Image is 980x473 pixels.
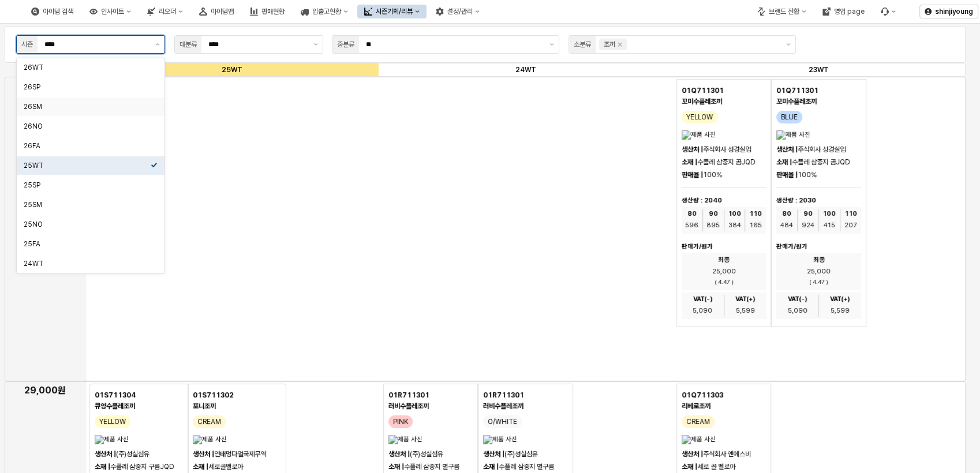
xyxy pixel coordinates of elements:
div: 설정/관리 [447,7,473,16]
div: 판매현황 [261,7,285,16]
div: 시즌 [21,39,33,50]
div: 26NO [24,122,151,131]
div: 리오더 [140,5,190,18]
div: 영업 page [816,5,871,18]
div: 26SP [24,82,151,92]
div: 소분류 [574,39,591,50]
div: 26SM [24,102,151,111]
div: 설정/관리 [429,5,487,18]
div: 입출고현황 [312,7,341,16]
div: 26WT [24,63,151,72]
button: 제안 사항 표시 [151,36,164,53]
h5: 25,000원 [9,80,80,92]
div: 시즌기획/리뷰 [376,7,413,16]
div: Select an option [17,58,164,274]
div: 버그 제보 및 기능 개선 요청 [874,5,903,18]
strong: 23WT [809,66,829,74]
div: 25WT [24,161,151,170]
div: 25SP [24,181,151,190]
div: 브랜드 전환 [769,7,799,16]
div: 영업 page [834,7,865,16]
h5: 29,000원 [9,385,80,396]
div: 조끼 [604,39,615,50]
div: 브랜드 전환 [750,5,813,18]
strong: 24WT [515,66,536,74]
div: 아이템 검색 [43,7,73,16]
div: 시즌기획/리뷰 [357,5,427,18]
div: 판매현황 [243,5,291,18]
div: 아이템맵 [192,5,241,18]
div: Remove 조끼 [618,42,622,47]
p: shinjiyoung [935,7,973,16]
strong: 25WT [222,66,242,74]
div: 24WT [24,259,151,268]
div: 대분류 [179,39,197,50]
div: 인사이트 [101,7,124,16]
button: 제안 사항 표시 [545,36,559,53]
div: 25SM [24,200,151,209]
button: 제안 사항 표시 [781,36,795,53]
div: 인사이트 [83,5,138,18]
div: 25NO [24,220,151,229]
div: 25FA [24,239,151,249]
button: 제안 사항 표시 [309,36,323,53]
div: 아이템맵 [211,7,234,16]
div: 26FA [24,141,151,151]
div: 리오더 [159,7,176,16]
div: 아이템 검색 [24,5,80,18]
div: 입출고현황 [294,5,355,18]
div: 중분류 [337,39,354,50]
